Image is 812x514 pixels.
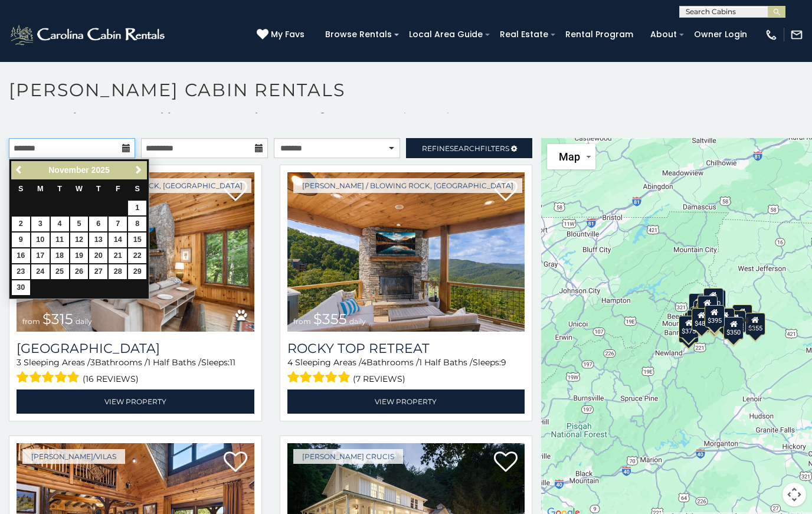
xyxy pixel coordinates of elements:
span: Map [559,150,580,163]
div: $350 [723,317,744,339]
h3: Chimney Island [17,341,254,356]
a: 6 [89,217,107,231]
img: Rocky Top Retreat [287,172,525,332]
a: 23 [12,264,30,279]
span: Sunday [18,185,23,193]
div: $375 [679,316,699,338]
a: 18 [51,248,69,263]
a: View Property [17,389,254,414]
a: [PERSON_NAME] / Blowing Rock, [GEOGRAPHIC_DATA] [293,178,522,193]
span: (7 reviews) [353,371,405,387]
div: $485 [692,308,712,330]
a: 27 [89,264,107,279]
a: 2 [12,217,30,231]
a: Owner Login [688,25,753,44]
button: Map camera controls [782,483,806,506]
a: 17 [31,248,50,263]
a: [PERSON_NAME]/Vilas [22,449,125,464]
a: 8 [128,217,146,231]
button: Change map style [547,144,595,169]
div: $320 [703,288,723,310]
a: 24 [31,264,50,279]
div: $395 [705,305,725,328]
span: My Favs [271,28,304,41]
span: 3 [90,357,95,368]
a: Browse Rentals [319,25,398,44]
a: My Favs [257,28,307,41]
span: Wednesday [76,185,83,193]
a: 9 [12,233,30,247]
a: Add to favorites [494,450,518,475]
a: 15 [128,233,146,247]
a: Next [131,163,146,178]
a: RefineSearchFilters [406,138,532,158]
span: 11 [230,357,235,368]
span: 1 Half Baths / [419,357,473,368]
span: Monday [37,185,44,193]
div: Sleeping Areas / Bathrooms / Sleeps: [17,356,254,387]
a: 10 [31,233,50,247]
div: $355 [745,313,765,335]
a: 30 [12,280,30,295]
span: from [22,317,40,326]
span: Search [450,144,480,153]
span: Thursday [96,185,101,193]
span: Refine Filters [422,144,509,153]
span: $315 [42,310,73,328]
span: 9 [501,357,506,368]
a: View Property [287,389,525,414]
span: daily [76,317,92,326]
a: 13 [89,233,107,247]
a: Rocky Top Retreat from $355 daily [287,172,525,332]
span: Friday [116,185,120,193]
div: $635 [689,293,709,316]
a: About [644,25,683,44]
span: Tuesday [57,185,62,193]
a: 26 [70,264,89,279]
span: 2025 [91,165,110,175]
a: 21 [109,248,127,263]
a: 3 [31,217,50,231]
span: November [48,165,89,175]
a: Rental Program [559,25,639,44]
div: $299 [725,310,745,333]
a: 1 [128,201,146,215]
div: $930 [732,305,752,327]
span: 1 Half Baths / [148,357,201,368]
span: Saturday [135,185,140,193]
div: $355 [742,316,756,333]
span: 4 [361,357,366,368]
a: 25 [51,264,69,279]
span: 4 [287,357,293,368]
a: Local Area Guide [403,25,489,44]
a: 5 [70,217,89,231]
a: Add to favorites [224,450,247,475]
span: Next [134,165,143,175]
div: Sleeping Areas / Bathrooms / Sleeps: [287,356,525,387]
span: from [293,317,311,326]
span: $355 [313,310,347,328]
a: [GEOGRAPHIC_DATA] [17,341,254,356]
a: 29 [128,264,146,279]
div: $460 [697,296,717,318]
a: 20 [89,248,107,263]
span: 3 [17,357,21,368]
a: [PERSON_NAME] Crucis [293,449,403,464]
img: mail-regular-white.png [790,28,803,41]
a: 14 [109,233,127,247]
a: 19 [70,248,89,263]
span: (16 reviews) [83,371,139,387]
img: White-1-2.png [9,23,168,47]
a: 7 [109,217,127,231]
a: 28 [109,264,127,279]
a: 16 [12,248,30,263]
a: Rocky Top Retreat [287,341,525,356]
div: $695 [715,308,735,330]
a: Previous [12,163,27,178]
a: 4 [51,217,69,231]
a: 11 [51,233,69,247]
img: phone-regular-white.png [765,28,778,41]
span: Previous [15,165,24,175]
a: 12 [70,233,89,247]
